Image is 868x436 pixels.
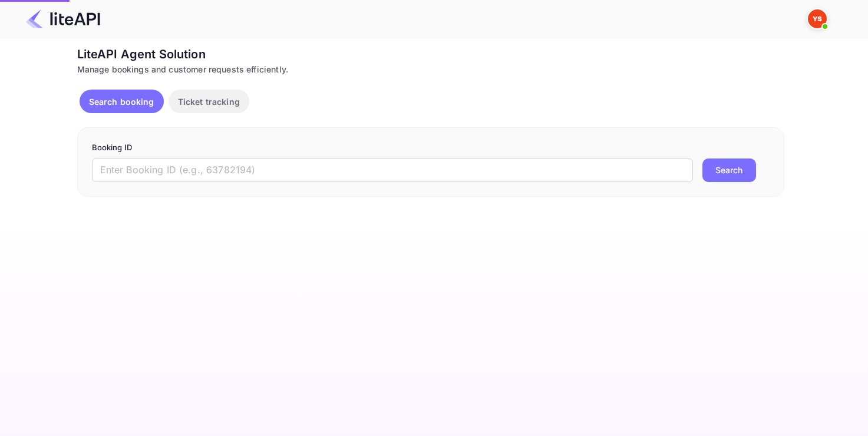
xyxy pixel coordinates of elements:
[26,9,100,28] img: LiteAPI Logo
[92,158,693,182] input: Enter Booking ID (e.g., 63782194)
[808,9,827,28] img: Yandex Support
[77,63,784,75] div: Manage bookings and customer requests efficiently.
[702,158,756,182] button: Search
[178,95,240,108] p: Ticket tracking
[89,95,154,108] p: Search booking
[77,45,784,63] div: LiteAPI Agent Solution
[92,142,770,154] p: Booking ID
